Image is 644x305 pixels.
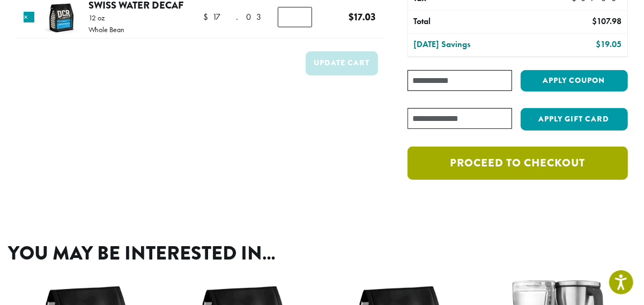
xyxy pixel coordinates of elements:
[44,1,79,35] img: Swiss Water Decaf
[596,39,621,50] bdi: 19.05
[349,10,354,24] span: $
[408,34,539,56] th: [DATE] Savings
[592,16,597,27] span: $
[408,147,627,180] a: Proceed to checkout
[88,14,124,21] p: 12 oz
[592,16,621,27] bdi: 107.98
[203,11,265,22] bdi: 17.03
[24,12,34,22] a: Remove this item
[408,11,539,33] th: Total
[9,242,636,265] h2: You may be interested in…
[203,11,212,22] span: $
[349,10,376,24] bdi: 17.03
[306,51,378,75] button: Update cart
[596,39,601,50] span: $
[88,26,124,33] p: Whole Bean
[278,7,312,27] input: Product quantity
[521,70,628,92] button: Apply coupon
[521,108,628,131] button: Apply Gift Card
